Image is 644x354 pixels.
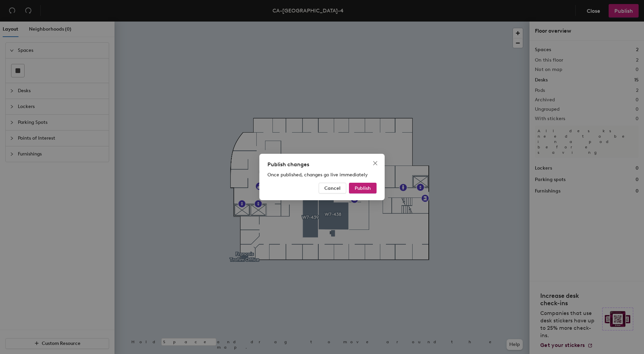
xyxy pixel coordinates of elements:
[267,161,377,169] div: Publish changes
[370,158,381,169] button: Close
[324,185,341,191] span: Cancel
[267,172,368,178] span: Once published, changes go live immediately
[355,185,371,191] span: Publish
[319,183,346,193] button: Cancel
[370,161,381,166] span: Close
[373,161,378,166] span: close
[349,183,377,193] button: Publish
